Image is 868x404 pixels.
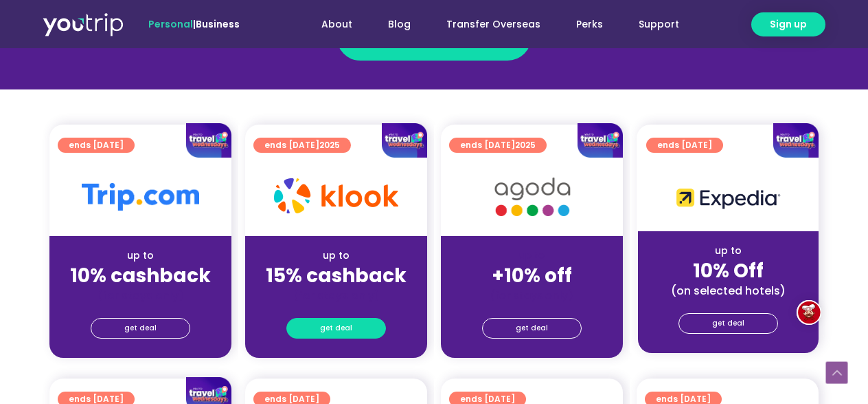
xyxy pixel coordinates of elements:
[797,301,821,324] img: svg+xml,%3Csvg%20width%3D%2234%22%20height%3D%2234%22%20viewBox%3D%220%200%2034%2034%22%20fill%3D...
[712,314,744,333] span: get deal
[482,318,582,339] a: get deal
[148,17,240,31] span: |
[148,17,193,31] span: Personal
[124,319,157,338] span: get deal
[91,318,190,339] a: get deal
[678,313,778,334] a: get deal
[277,12,697,37] nav: Menu
[751,12,825,36] a: Sign up
[256,248,416,263] div: up to
[519,248,545,262] span: up to
[649,284,808,298] div: (on selected hotels)
[516,319,548,338] span: get deal
[320,319,352,338] span: get deal
[266,262,407,289] strong: 15% cashback
[621,12,697,37] a: Support
[492,262,572,289] strong: +10% off
[558,12,621,37] a: Perks
[649,244,808,258] div: up to
[693,257,764,284] strong: 10% Off
[60,288,220,303] div: (for stays only)
[304,12,370,37] a: About
[60,248,220,263] div: up to
[429,12,558,37] a: Transfer Overseas
[196,17,240,31] a: Business
[70,262,211,289] strong: 10% cashback
[286,318,386,339] a: get deal
[370,12,429,37] a: Blog
[797,301,821,324] img: svg%3E%0A
[256,288,416,303] div: (for stays only)
[452,288,612,303] div: (for stays only)
[770,17,807,32] span: Sign up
